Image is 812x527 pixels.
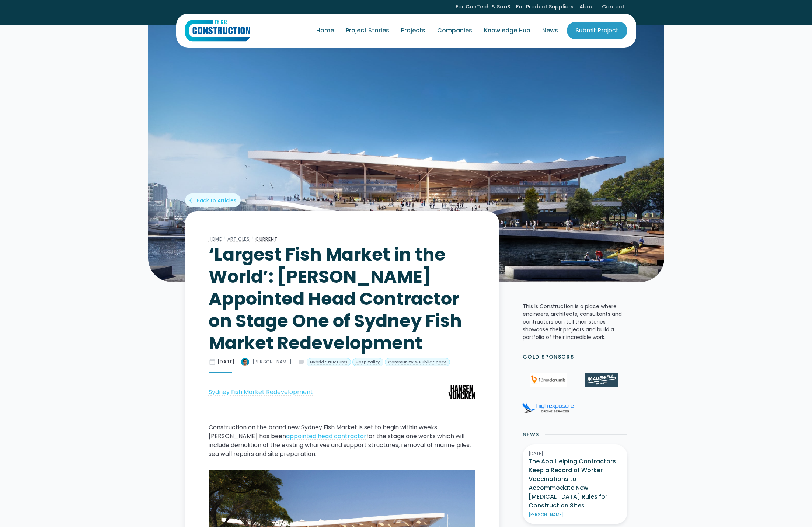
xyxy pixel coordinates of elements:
[252,359,292,365] div: [PERSON_NAME]
[209,236,222,242] a: Home
[529,457,621,510] h3: The App Helping Contractors Keep a Record of Worker Vaccinations to Accommodate New [MEDICAL_DATA...
[250,235,255,244] div: /
[585,373,618,387] img: Madewell Products
[189,197,195,204] div: arrow_back_ios
[209,388,313,397] a: Sydney Fish Market Redevelopment
[241,357,250,366] img: Dean Oliver
[222,235,227,244] div: /
[148,24,664,282] img: ‘Largest Fish Market in the World’: Hansen Yuncken Appointed Head Contractor on Stage One of Sydn...
[523,431,539,439] h2: News
[340,20,395,41] a: Project Stories
[286,432,366,440] a: appointed head contractor
[523,353,574,361] h2: Gold Sponsors
[197,197,236,204] div: Back to Articles
[185,20,250,42] img: This Is Construction Logo
[567,22,627,39] a: Submit Project
[529,450,621,457] div: [DATE]
[209,358,216,366] div: date_range
[576,26,618,35] div: Submit Project
[255,236,278,242] a: Current
[209,244,475,354] h1: ‘Largest Fish Market in the World’: [PERSON_NAME] Appointed Head Contractor on Stage One of Sydne...
[307,358,351,367] a: Hybrid Structures
[241,357,292,366] a: [PERSON_NAME]
[310,359,348,365] div: Hybrid Structures
[478,20,536,41] a: Knowledge Hub
[185,20,250,42] a: home
[227,236,250,242] a: Articles
[529,512,564,518] div: [PERSON_NAME]
[522,402,574,413] img: High Exposure
[310,20,340,41] a: Home
[523,444,627,524] a: [DATE]The App Helping Contractors Keep a Record of Worker Vaccinations to Accommodate New [MEDICA...
[536,20,564,41] a: News
[530,373,567,387] img: 1Breadcrumb
[385,358,450,367] a: Community & Public Space
[298,358,305,366] div: label
[431,20,478,41] a: Companies
[217,359,235,365] div: [DATE]
[209,423,475,458] p: Construction on the brand new Sydney Fish Market is set to begin within weeks. [PERSON_NAME] has ...
[356,359,380,365] div: Hospitality
[185,193,241,207] a: arrow_back_iosBack to Articles
[388,359,447,365] div: Community & Public Space
[352,358,383,367] a: Hospitality
[448,385,475,399] img: ‘Largest Fish Market in the World’: Hansen Yuncken Appointed Head Contractor on Stage One of Sydn...
[395,20,431,41] a: Projects
[523,303,627,341] p: This Is Construction is a place where engineers, architects, consultants and contractors can tell...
